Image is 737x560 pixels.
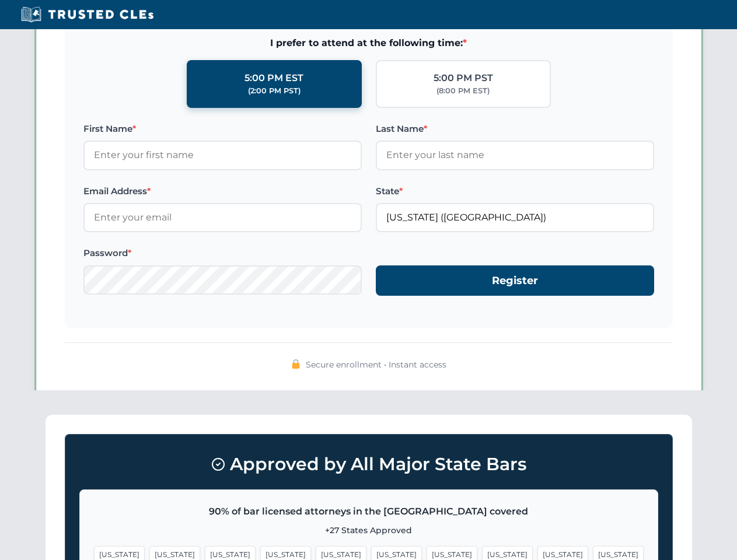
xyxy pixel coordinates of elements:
[376,265,654,296] button: Register
[94,504,644,519] p: 90% of bar licensed attorneys in the [GEOGRAPHIC_DATA] covered
[244,71,303,86] div: 5:00 PM EST
[83,184,362,198] label: Email Address
[376,203,654,232] input: California (CA)
[376,122,654,136] label: Last Name
[376,184,654,198] label: State
[436,85,490,97] div: (8:00 PM EST)
[83,203,362,232] input: Enter your email
[83,246,362,260] label: Password
[79,449,658,480] h3: Approved by All Major State Bars
[306,358,446,371] span: Secure enrollment • Instant access
[248,85,301,97] div: (2:00 PM PST)
[83,36,654,51] span: I prefer to attend at the following time:
[376,141,654,170] input: Enter your last name
[291,359,301,369] img: 🔒
[18,6,157,23] img: Trusted CLEs
[83,141,362,170] input: Enter your first name
[83,122,362,136] label: First Name
[94,524,644,537] p: +27 States Approved
[434,71,493,86] div: 5:00 PM PST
